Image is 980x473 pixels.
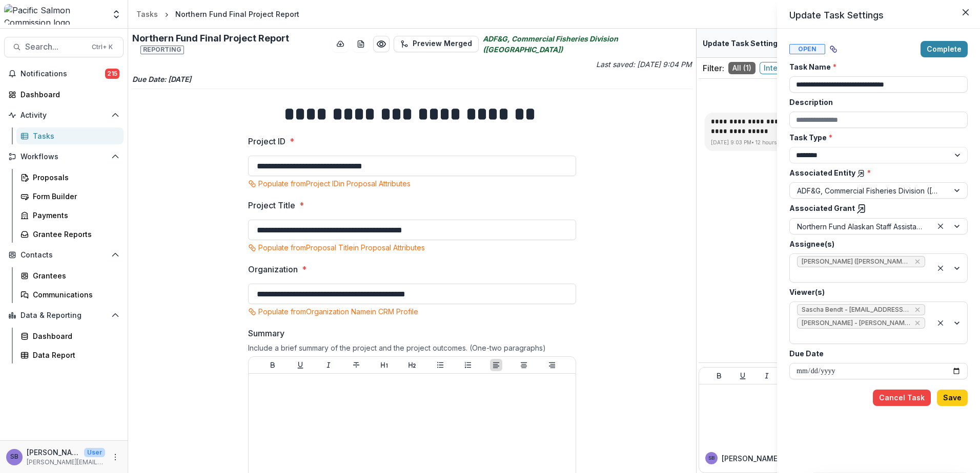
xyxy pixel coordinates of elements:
label: Description [789,97,962,107]
div: Remove Anne Reynolds-Manney (anne.reynolds-manney@alaska.gov) [913,256,922,267]
div: Clear selected options [934,220,947,232]
label: Task Name [789,61,962,72]
button: Close [957,4,974,20]
button: View dependent tasks [825,41,842,57]
label: Viewer(s) [789,287,962,297]
button: Complete [921,41,968,57]
div: Clear selected options [934,317,947,329]
button: Save [937,390,968,406]
div: Remove Sascha Bendt - bendt@psc.org [913,305,922,315]
div: Clear selected options [934,262,947,274]
span: Open [789,44,825,54]
span: Sascha Bendt - [EMAIL_ADDRESS][DOMAIN_NAME] [802,306,910,313]
label: Associated Grant [789,203,962,214]
label: Due Date [789,348,962,359]
span: [PERSON_NAME] ([PERSON_NAME][EMAIL_ADDRESS][PERSON_NAME][US_STATE][DOMAIN_NAME]) [802,258,910,265]
span: [PERSON_NAME] - [PERSON_NAME][EMAIL_ADDRESS][DOMAIN_NAME] [802,319,910,327]
div: Remove Victor Keong - keong@psc.org [913,318,922,328]
label: Assignee(s) [789,239,962,249]
button: Cancel Task [873,390,931,406]
label: Associated Entity [789,167,962,178]
label: Task Type [789,132,962,143]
